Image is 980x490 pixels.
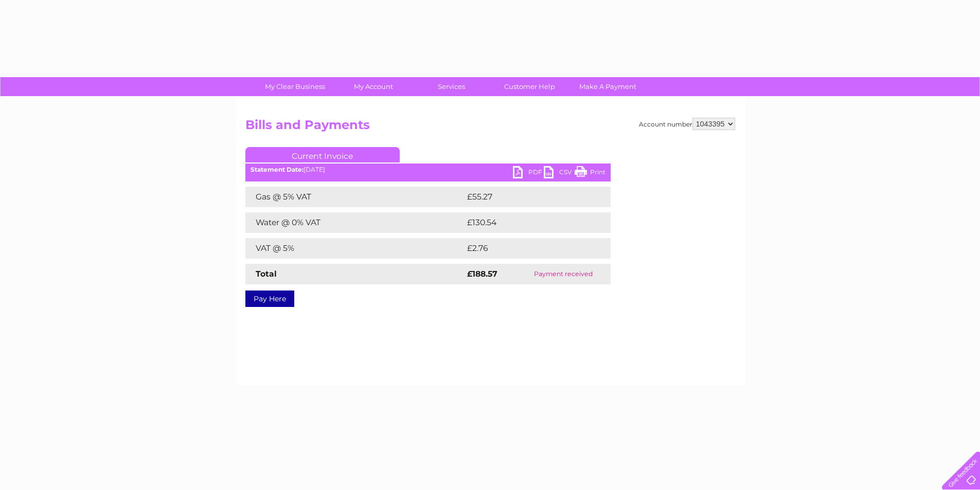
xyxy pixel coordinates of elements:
[245,212,465,233] td: Water @ 0% VAT
[245,118,735,137] h2: Bills and Payments
[409,77,494,96] a: Services
[251,166,304,173] b: Statement Date:
[544,166,575,181] a: CSV
[245,147,400,162] a: Current Invoice
[245,187,465,207] td: Gas @ 5% VAT
[245,291,294,307] a: Pay Here
[465,238,586,259] td: £2.76
[487,77,572,96] a: Customer Help
[331,77,416,96] a: My Account
[465,187,590,207] td: £55.27
[513,166,544,181] a: PDF
[256,269,277,279] strong: Total
[245,166,611,173] div: [DATE]
[253,77,337,96] a: My Clear Business
[639,118,735,130] div: Account number
[465,212,592,233] td: £130.54
[575,166,605,181] a: Print
[516,264,610,284] td: Payment received
[565,77,650,96] a: Make A Payment
[467,269,497,279] strong: £188.57
[245,238,465,259] td: VAT @ 5%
